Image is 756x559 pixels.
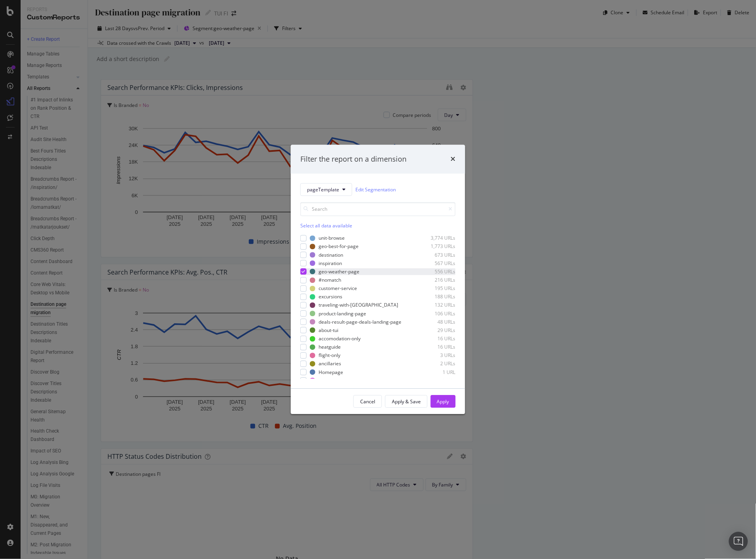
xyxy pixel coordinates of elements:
[319,377,331,384] div: mytui
[319,294,342,300] div: excursions
[417,377,456,384] div: 1 URL
[300,202,456,216] input: Search
[417,260,456,267] div: 567 URLs
[417,277,456,284] div: 216 URLs
[353,395,382,408] button: Cancel
[319,344,341,351] div: heatguide
[319,310,366,317] div: product-landing-page
[729,532,748,551] div: Open Intercom Messenger
[319,369,343,376] div: Homepage
[319,327,338,334] div: about-tui
[319,285,357,292] div: customer-service
[300,154,407,164] div: Filter the report on a dimension
[417,327,456,334] div: 29 URLs
[355,185,396,194] a: Edit Segmentation
[417,294,456,300] div: 188 URLs
[319,243,359,250] div: geo-best-for-page
[319,252,343,258] div: destination
[319,352,340,359] div: flight-only
[417,344,456,351] div: 16 URLs
[319,302,398,309] div: traveling-with-[GEOGRAPHIC_DATA]
[431,395,456,408] button: Apply
[319,235,345,242] div: unit-browse
[291,145,465,414] div: modal
[417,302,456,309] div: 132 URLs
[300,183,352,196] button: pageTemplate
[319,268,359,275] div: geo-weather-page
[417,252,456,258] div: 673 URLs
[417,352,456,359] div: 3 URLs
[417,319,456,325] div: 48 URLs
[417,361,456,367] div: 2 URLs
[319,336,361,342] div: accomodation-only
[300,223,456,229] div: Select all data available
[360,398,375,405] div: Cancel
[417,243,456,250] div: 1,773 URLs
[392,398,421,405] div: Apply & Save
[451,154,456,164] div: times
[437,398,449,405] div: Apply
[417,310,456,317] div: 106 URLs
[417,285,456,292] div: 195 URLs
[417,235,456,242] div: 3,774 URLs
[319,361,341,367] div: ancillaries
[385,395,428,408] button: Apply & Save
[319,277,341,284] div: #nomatch
[319,260,342,267] div: inspiration
[307,186,339,193] span: pageTemplate
[417,369,456,376] div: 1 URL
[417,336,456,342] div: 16 URLs
[417,268,456,275] div: 556 URLs
[319,319,401,325] div: deals-result-page-deals-landing-page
